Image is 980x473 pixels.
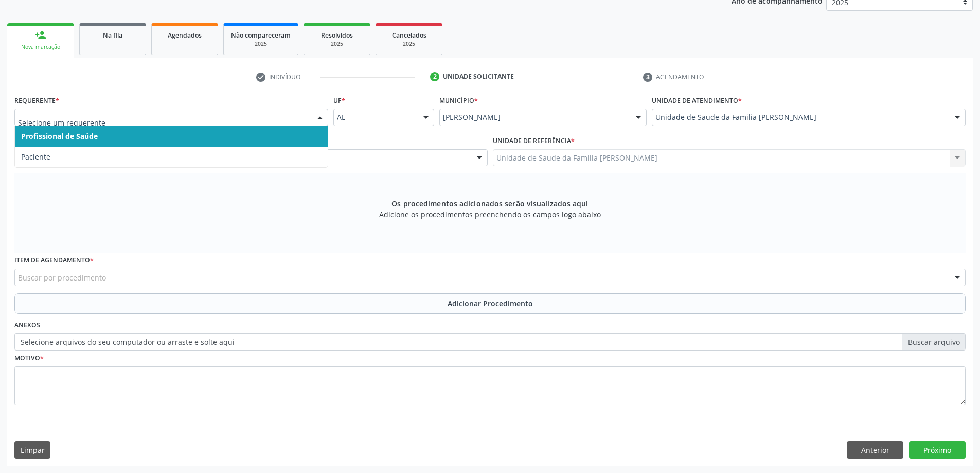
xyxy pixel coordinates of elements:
span: Resolvidos [321,31,353,40]
span: AL [337,112,414,122]
label: Requerente [14,93,59,109]
div: 2025 [311,40,363,48]
div: 2025 [383,40,435,48]
label: Motivo [14,351,44,366]
div: person_add [35,29,46,41]
label: Item de agendamento [14,253,94,269]
span: Os procedimentos adicionados serão visualizados aqui [391,198,588,209]
span: Paciente [21,152,50,162]
span: [PERSON_NAME] [443,112,626,122]
div: Nova marcação [14,43,67,51]
span: Buscar por procedimento [18,272,106,283]
button: Próximo [909,441,966,459]
div: 2025 [231,40,291,48]
div: 2 [430,72,439,81]
button: Limpar [14,441,50,459]
button: Adicionar Procedimento [14,293,966,314]
span: Cancelados [392,31,426,40]
label: Município [439,93,478,109]
span: Profissional de Saúde [21,131,98,141]
label: Unidade de referência [493,133,575,149]
div: Unidade solicitante [443,72,514,81]
span: Adicionar Procedimento [448,298,533,309]
span: Não compareceram [231,31,291,40]
label: Unidade de atendimento [652,93,742,109]
input: Selecione um requerente [18,112,307,133]
label: UF [333,93,345,109]
span: Adicione os procedimentos preenchendo os campos logo abaixo [379,209,601,220]
label: Anexos [14,318,40,334]
span: Agendados [168,31,202,40]
span: Unidade de Saude da Familia [PERSON_NAME] [655,112,945,122]
span: Na fila [103,31,122,40]
button: Anterior [847,441,903,459]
